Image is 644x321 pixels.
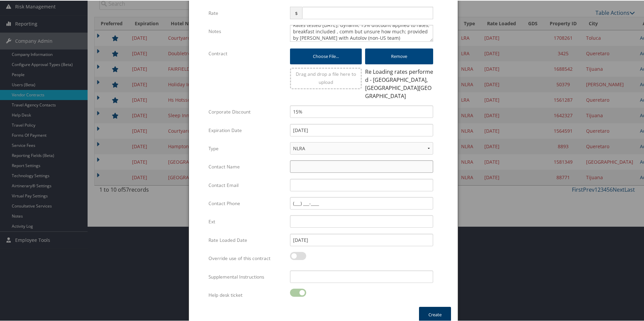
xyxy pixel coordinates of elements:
[208,251,285,264] label: Override use of this contract
[365,48,433,64] button: Remove
[208,6,285,19] label: Rate
[296,70,356,85] span: Drag and drop a file here to upload
[208,46,285,59] label: Contract
[208,141,285,154] label: Type
[208,215,285,227] label: Ext
[208,105,285,118] label: Corporate Discount
[208,24,285,37] label: Notes
[208,160,285,172] label: Contact Name
[208,123,285,136] label: Expiration Date
[208,178,285,191] label: Contact Email
[290,196,433,209] input: (___) ___-____
[290,6,302,19] span: $
[208,196,285,209] label: Contact Phone
[208,270,285,283] label: Supplemental Instructions
[208,233,285,246] label: Rate Loaded Date
[208,288,285,301] label: Help desk ticket
[365,67,433,99] div: Re Loading rates performed - [GEOGRAPHIC_DATA], [GEOGRAPHIC_DATA][GEOGRAPHIC_DATA]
